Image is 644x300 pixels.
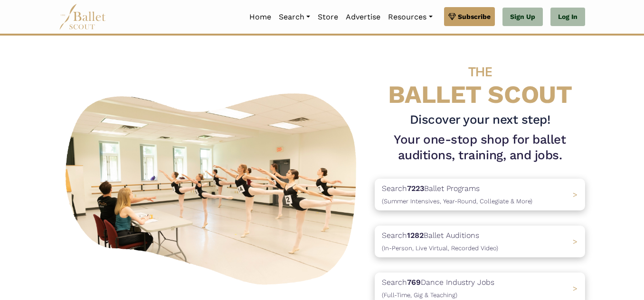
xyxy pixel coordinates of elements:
[502,8,543,27] a: Sign Up
[468,64,492,80] span: THE
[382,229,498,254] p: Search Ballet Auditions
[314,7,342,27] a: Store
[448,11,456,22] img: gem.svg
[573,237,578,246] span: >
[407,231,424,240] b: 1282
[246,7,275,27] a: Home
[550,8,585,27] a: Log In
[458,11,491,22] span: Subscribe
[375,132,585,164] h1: Your one-stop shop for ballet auditions, training, and jobs.
[382,198,532,205] span: (Summer Intensives, Year-Round, Collegiate & More)
[375,179,585,210] a: Search7223Ballet Programs(Summer Intensives, Year-Round, Collegiate & More)>
[382,182,532,207] p: Search Ballet Programs
[444,7,495,26] a: Subscribe
[573,284,578,293] span: >
[375,112,585,128] h3: Discover your next step!
[275,7,314,27] a: Search
[384,7,436,27] a: Resources
[375,226,585,257] a: Search1282Ballet Auditions(In-Person, Live Virtual, Recorded Video) >
[59,84,367,290] img: A group of ballerinas talking to each other in a ballet studio
[407,278,421,287] b: 769
[375,55,585,108] h4: BALLET SCOUT
[382,291,457,299] span: (Full-Time, Gig & Teaching)
[382,245,498,252] span: (In-Person, Live Virtual, Recorded Video)
[342,7,384,27] a: Advertise
[407,184,424,193] b: 7223
[573,190,578,199] span: >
